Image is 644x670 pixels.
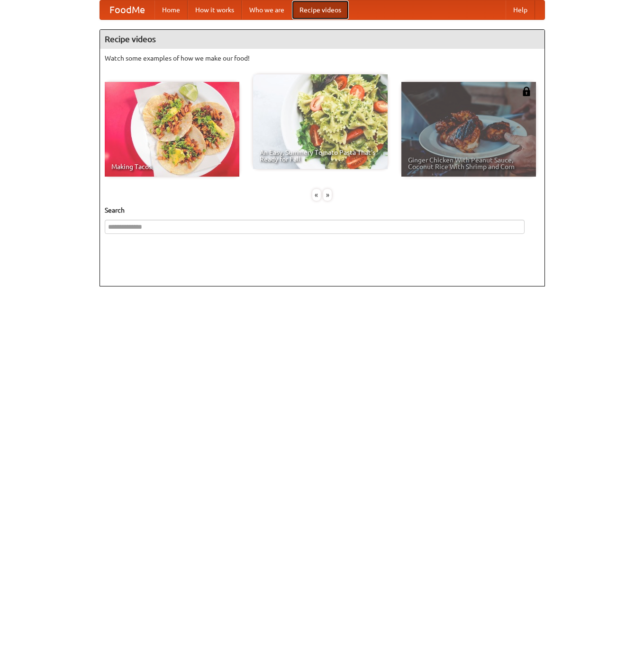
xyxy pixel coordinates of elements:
span: An Easy, Summery Tomato Pasta That's Ready for Fall [260,149,381,162]
div: « [312,189,321,201]
a: Recipe videos [292,0,349,19]
a: How it works [188,0,242,19]
img: 483408.png [522,87,531,96]
span: Making Tacos [111,163,233,170]
h4: Recipe videos [100,30,544,49]
a: Who we are [242,0,292,19]
h5: Search [105,205,540,215]
a: An Easy, Summery Tomato Pasta That's Ready for Fall [253,74,388,169]
p: Watch some examples of how we make our food! [105,54,540,63]
a: FoodMe [100,0,154,19]
div: » [323,189,332,201]
a: Help [506,0,535,19]
a: Making Tacos [105,82,239,177]
a: Home [154,0,188,19]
